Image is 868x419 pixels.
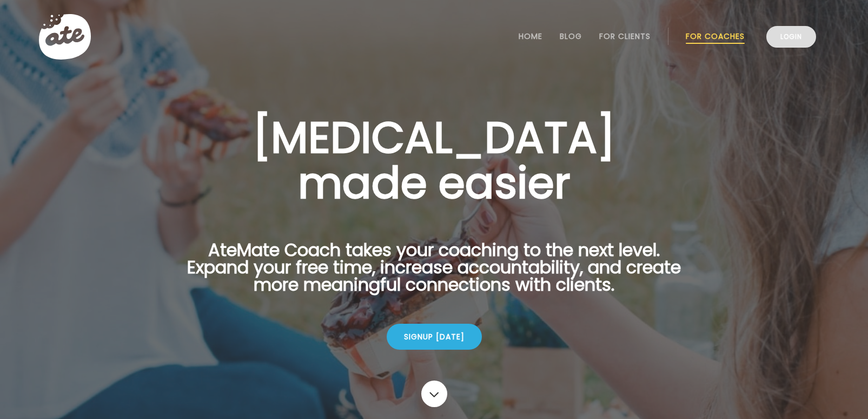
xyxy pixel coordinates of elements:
h1: [MEDICAL_DATA] made easier [170,115,698,206]
div: Signup [DATE] [387,324,482,350]
a: Login [766,26,816,48]
a: Home [519,32,542,41]
a: For Clients [599,32,651,41]
a: Blog [560,32,582,41]
p: AteMate Coach takes your coaching to the next level. Expand your free time, increase accountabili... [170,241,698,306]
a: For Coaches [686,32,745,41]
